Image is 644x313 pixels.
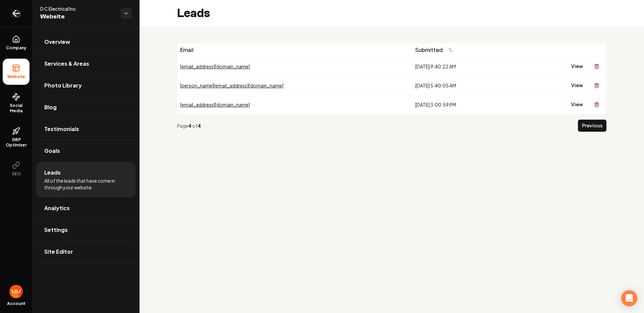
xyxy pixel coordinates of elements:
[9,285,23,298] img: Matthew Meyer
[188,123,192,129] strong: 4
[567,60,587,72] button: View
[177,123,188,129] span: Page
[415,82,513,89] div: [DATE] 5:40:05 AM
[44,81,82,89] span: Photo Library
[3,103,30,114] span: Social Media
[44,248,73,256] span: Site Editor
[7,301,25,306] span: Account
[36,219,136,241] a: Settings
[44,38,70,46] span: Overview
[36,53,136,74] a: Services & Areas
[9,171,23,177] span: SEO
[40,5,115,12] span: D C Electrical Inc
[36,118,136,140] a: Testimonials
[180,63,410,70] div: [EMAIL_ADDRESS][DOMAIN_NAME]
[415,63,513,70] div: [DATE] 9:40:22 AM
[3,156,30,182] button: SEO
[578,120,606,132] button: Previous
[40,12,115,21] span: Website
[198,123,201,129] strong: 4
[3,45,29,51] span: Company
[44,226,68,234] span: Settings
[3,137,30,148] span: GBP Optimizer
[180,46,410,54] div: Email
[44,177,127,191] span: All of the leads that have come in through your website.
[192,123,198,129] span: of
[3,87,30,119] a: Social Media
[3,122,30,153] a: GBP Optimizer
[36,140,136,162] a: Goals
[415,44,458,56] button: Submitted
[36,97,136,118] a: Blog
[180,82,410,89] div: [PERSON_NAME][EMAIL_ADDRESS][DOMAIN_NAME]
[44,60,89,68] span: Services & Areas
[44,125,79,133] span: Testimonials
[5,74,28,79] span: Website
[44,204,70,212] span: Analytics
[36,197,136,219] a: Analytics
[44,147,60,155] span: Goals
[180,101,410,108] div: [EMAIL_ADDRESS][DOMAIN_NAME]
[415,101,513,108] div: [DATE] 3:00:59 PM
[44,169,61,177] span: Leads
[36,241,136,262] a: Site Editor
[3,30,30,56] a: Company
[36,31,136,53] a: Overview
[44,103,57,111] span: Blog
[177,7,210,20] h2: Leads
[36,75,136,96] a: Photo Library
[567,99,587,111] button: View
[621,290,637,306] div: Open Intercom Messenger
[9,285,23,298] button: Open user button
[415,46,443,54] span: Submitted
[567,79,587,91] button: View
